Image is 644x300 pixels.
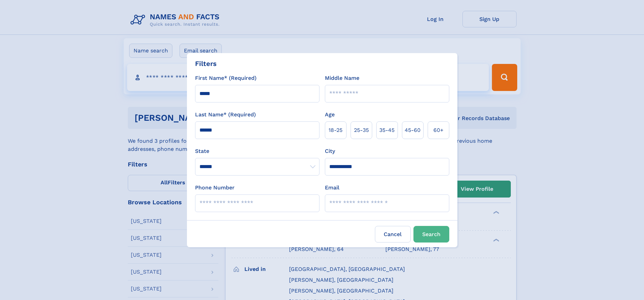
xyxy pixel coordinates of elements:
[413,226,449,243] button: Search
[195,59,217,69] div: Filters
[405,126,421,134] span: 45‑60
[195,74,257,82] label: First Name* (Required)
[325,184,339,192] label: Email
[325,111,335,119] label: Age
[195,111,256,119] label: Last Name* (Required)
[195,147,319,155] label: State
[329,126,342,134] span: 18‑25
[433,126,444,134] span: 60+
[195,184,235,192] label: Phone Number
[325,74,359,82] label: Middle Name
[379,126,395,134] span: 35‑45
[325,147,335,155] label: City
[354,126,369,134] span: 25‑35
[375,226,411,243] label: Cancel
